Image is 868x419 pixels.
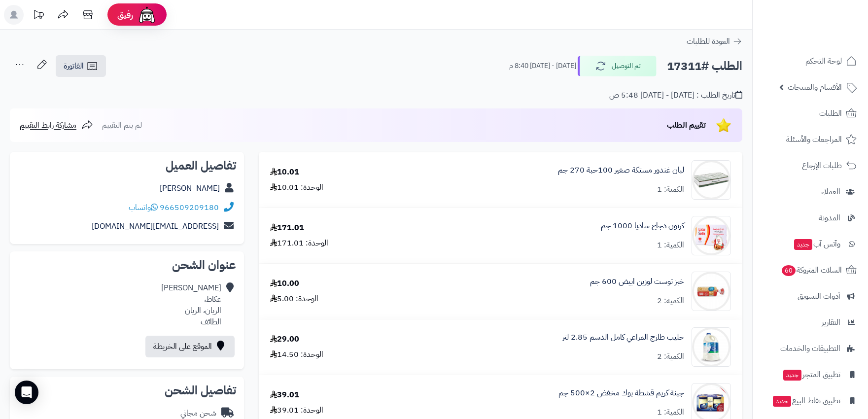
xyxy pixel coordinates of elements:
a: المراجعات والأسئلة [759,128,862,151]
span: الأقسام والمنتجات [788,80,842,94]
div: الوحدة: 39.01 [270,405,323,416]
a: التطبيقات والخدمات [759,337,862,360]
span: جديد [794,239,812,250]
div: الوحدة: 10.01 [270,182,323,193]
div: الوحدة: 14.50 [270,349,323,360]
div: [PERSON_NAME] عكاظ، الريان، الريان الطائف [161,282,221,327]
div: شحن مجاني [180,408,216,419]
a: كرتون دجاج ساديا 1000 جم [601,220,684,232]
img: logo-2.png [801,27,859,47]
span: المراجعات والأسئلة [786,133,842,146]
a: السلات المتروكة60 [759,258,862,282]
span: تقييم الطلب [667,119,706,131]
span: رفيق [117,9,133,21]
a: خبز توست لوزين ابيض 600 جم [590,276,684,287]
a: تطبيق نقاط البيعجديد [759,389,862,413]
a: الطلبات [759,102,862,125]
span: طلبات الإرجاع [802,159,842,173]
a: الموقع على الخريطة [145,336,235,357]
span: لوحة التحكم [805,54,842,68]
a: العودة للطلبات [687,35,742,47]
span: السلات المتروكة [781,263,842,277]
a: 966509209180 [160,202,219,213]
div: الكمية: 2 [657,351,684,362]
span: لم يتم التقييم [102,119,142,131]
span: أدوات التسويق [798,289,840,303]
a: واتساب [129,202,158,213]
div: 171.01 [270,222,304,234]
span: الطلبات [819,106,842,120]
a: لوحة التحكم [759,49,862,73]
span: التطبيقات والخدمات [780,342,840,355]
div: Open Intercom Messenger [15,381,38,404]
div: الكمية: 1 [657,240,684,251]
div: الوحدة: 5.00 [270,293,318,305]
small: [DATE] - [DATE] 8:40 م [509,61,576,71]
span: العملاء [821,185,840,199]
div: الكمية: 1 [657,184,684,195]
span: تطبيق المتجر [782,368,840,382]
h2: عنوان الشحن [18,259,236,271]
img: 1664631413-8ba98025-ed0b-4607-97a9-9f2adb2e6b65.__CR0,0,600,600_PT0_SX300_V1___-90x90.jpg [692,160,730,200]
a: العملاء [759,180,862,204]
span: 60 [782,265,796,276]
a: لبان غندور مستكة صغير 100حبة 270 جم [558,165,684,176]
img: 12098bb14236aa663b51cc43fe6099d0b61b-90x90.jpg [692,216,730,255]
h2: تفاصيل الشحن [18,384,236,396]
div: الوحدة: 171.01 [270,238,328,249]
a: تطبيق المتجرجديد [759,363,862,386]
span: المدونة [819,211,840,225]
a: التقارير [759,311,862,334]
a: [PERSON_NAME] [160,182,220,194]
a: مشاركة رابط التقييم [20,119,93,131]
div: الكمية: 2 [657,295,684,307]
a: الفاتورة [56,55,106,77]
span: مشاركة رابط التقييم [20,119,76,131]
span: الفاتورة [64,60,84,72]
a: أدوات التسويق [759,284,862,308]
img: 1346161d17c4fed3312b52129efa6e1b84aa-90x90.jpg [692,272,730,311]
a: تحديثات المنصة [26,5,51,27]
h2: تفاصيل العميل [18,160,236,172]
a: وآتس آبجديد [759,232,862,256]
div: 39.01 [270,389,299,401]
span: وآتس آب [793,237,840,251]
img: 231687683956884d204b15f120a616788953-90x90.jpg [692,327,730,367]
div: 29.00 [270,334,299,345]
button: تم التوصيل [578,56,657,76]
span: جديد [773,396,791,407]
div: 10.01 [270,167,299,178]
span: العودة للطلبات [687,35,730,47]
a: طلبات الإرجاع [759,154,862,177]
a: جبنة كريم قشطة بوك مخفض 2×500 جم [558,387,684,399]
div: الكمية: 1 [657,407,684,418]
a: [EMAIL_ADDRESS][DOMAIN_NAME] [92,220,219,232]
span: التقارير [822,315,840,329]
a: حليب طازج المراعي كامل الدسم 2.85 لتر [562,332,684,343]
h2: الطلب #17311 [667,56,742,76]
div: 10.00 [270,278,299,289]
div: تاريخ الطلب : [DATE] - [DATE] 5:48 ص [609,90,742,101]
span: جديد [783,370,801,381]
img: ai-face.png [137,5,157,25]
span: تطبيق نقاط البيع [772,394,840,408]
a: المدونة [759,206,862,230]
